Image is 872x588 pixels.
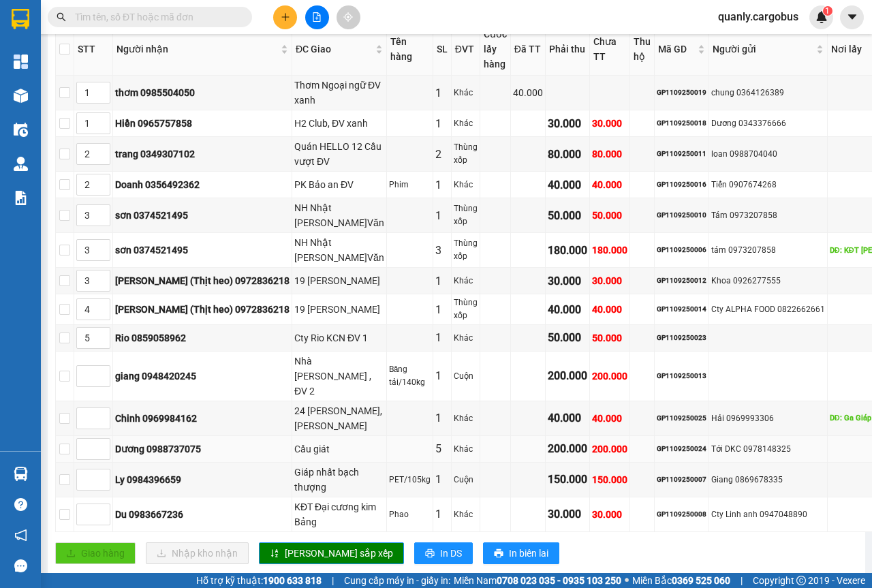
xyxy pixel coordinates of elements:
div: Giáp nhất bạch thượng [294,465,384,495]
th: ĐVT [452,23,480,76]
span: Cung cấp máy in - giấy in: [344,573,450,588]
th: Thu hộ [630,23,655,76]
div: GP1109250024 [657,444,706,454]
div: [PERSON_NAME] (Thịt heo) 0972836218 [115,302,290,317]
div: 200.000 [548,440,587,457]
div: Thùng xốp [454,202,478,228]
span: copyright [796,576,806,585]
span: caret-down [846,11,858,23]
div: chung 0364126389 [711,87,825,99]
div: 19 [PERSON_NAME] [294,273,384,288]
div: 40.000 [513,85,543,100]
button: uploadGiao hàng [55,542,136,564]
div: 1 [435,207,449,224]
td: GP1109250023 [655,325,709,352]
div: GP1109250016 [657,179,706,190]
div: 30.000 [592,116,627,131]
td: GP1109250012 [655,268,709,294]
td: GP1109250010 [655,198,709,233]
th: Đã TT [511,23,546,76]
div: 30.000 [548,273,587,290]
div: Khác [454,117,478,130]
th: Phải thu [546,23,590,76]
div: Doanh 0356492362 [115,177,290,192]
div: GP1109250007 [657,474,706,485]
div: Khác [454,87,478,99]
button: downloadNhập kho nhận [146,542,249,564]
div: sơn 0374521495 [115,208,290,223]
strong: 1900 633 818 [263,575,322,586]
div: 50.000 [548,329,587,346]
span: sort-ascending [270,548,279,559]
span: Người nhận [116,42,278,57]
div: 1 [435,115,449,132]
button: plus [273,5,297,29]
div: Khác [454,332,478,345]
div: Khác [454,179,478,191]
div: Ly 0984396659 [115,472,290,487]
div: 180.000 [548,242,587,259]
div: Cty Rio KCN ĐV 1 [294,330,384,345]
div: 200.000 [548,367,587,384]
div: 150.000 [592,472,627,487]
span: notification [14,529,27,542]
div: GP1109250010 [657,210,706,221]
div: Khoa 0926277555 [711,275,825,288]
span: | [741,573,743,588]
th: Chưa TT [590,23,630,76]
span: file-add [312,12,322,22]
div: Tám 0973207858 [711,209,825,222]
span: message [14,559,27,572]
div: GP1109250025 [657,413,706,424]
span: | [332,573,334,588]
span: 1 [825,6,830,16]
td: GP1109250008 [655,497,709,532]
img: dashboard-icon [14,55,28,69]
span: printer [494,548,503,559]
div: Thơm Ngoại ngữ ĐV xanh [294,78,384,108]
div: Khác [454,275,478,288]
td: GP1109250006 [655,233,709,268]
img: solution-icon [14,191,28,205]
td: GP1109250007 [655,463,709,497]
div: 2 [435,146,449,163]
div: Cầu giát [294,442,384,457]
div: 40.000 [548,301,587,318]
div: Hải 0969993306 [711,412,825,425]
div: 150.000 [548,471,587,488]
div: 19 [PERSON_NAME] [294,302,384,317]
button: aim [337,5,360,29]
button: caret-down [840,5,864,29]
td: GP1109250025 [655,401,709,436]
div: Tới DKC 0978148325 [711,443,825,456]
img: icon-new-feature [815,11,828,23]
button: printerIn DS [414,542,473,564]
div: Cuộn [454,474,478,486]
div: GP1109250008 [657,509,706,520]
input: Tìm tên, số ĐT hoặc mã đơn [75,10,236,25]
button: file-add [305,5,329,29]
div: Cty Linh anh 0947048890 [711,508,825,521]
sup: 1 [823,6,832,16]
div: 30.000 [592,507,627,522]
div: H2 Club, ĐV xanh [294,116,384,131]
button: sort-ascending[PERSON_NAME] sắp xếp [259,542,404,564]
div: KĐT Đại cương kim Bảng [294,499,384,529]
div: loan 0988704040 [711,148,825,161]
div: 5 [435,440,449,457]
div: PET/105kg [389,474,431,486]
div: GP1109250014 [657,304,706,315]
span: Mã GD [658,42,695,57]
button: printerIn biên lai [483,542,559,564]
div: trang 0349307102 [115,146,290,161]
td: GP1109250014 [655,294,709,325]
div: Thùng xốp [454,296,478,322]
span: search [57,12,66,22]
div: sơn 0374521495 [115,243,290,258]
div: 80.000 [592,146,627,161]
div: GP1109250011 [657,149,706,159]
th: Cước lấy hàng [480,23,511,76]
td: GP1109250019 [655,76,709,110]
img: warehouse-icon [14,123,28,137]
th: STT [74,23,113,76]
